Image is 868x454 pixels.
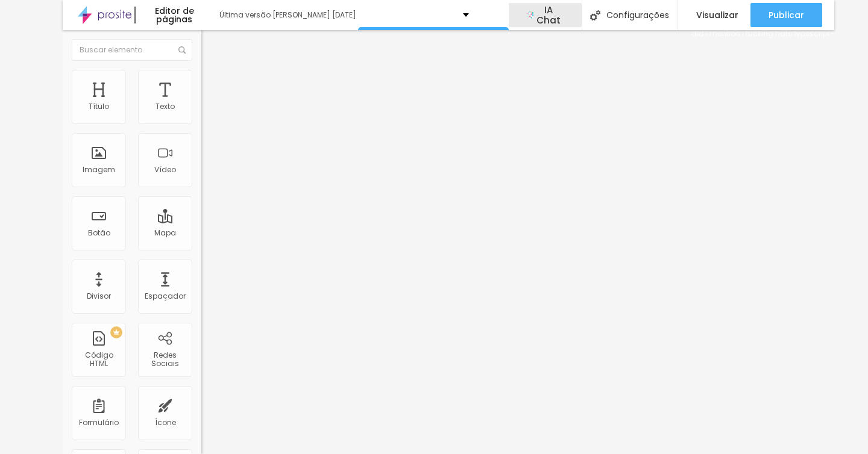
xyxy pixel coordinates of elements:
button: Visualizar [678,3,750,27]
div: Editor de páginas [134,7,207,23]
img: AI [527,11,533,19]
iframe: Editor [201,30,691,454]
div: Código HTML [75,351,122,368]
span: IA Chat [533,5,564,26]
div: Imagem [83,166,115,174]
div: Espaçador [145,292,186,300]
input: Buscar elemento [72,39,192,61]
div: Formulário [79,418,119,427]
img: Icone [590,10,600,20]
div: Ícone [155,418,176,427]
div: Vídeo [154,166,176,174]
div: Texto [156,102,175,111]
div: Redes Sociais [141,351,189,368]
img: Icone [178,46,186,54]
div: Mapa [154,229,176,237]
span: Visualizar [696,10,738,20]
p: fictonsoffick [398,11,454,19]
div: Última versão [PERSON_NAME] [DATE] [219,11,358,19]
div: Divisor [87,292,111,300]
button: Publicar [750,3,822,27]
div: Botão [88,229,110,237]
div: Título [89,102,109,111]
div: did i mention i fucking hate typescript? [691,30,834,37]
button: AIIA Chat [509,3,582,27]
span: Publicar [769,10,804,20]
